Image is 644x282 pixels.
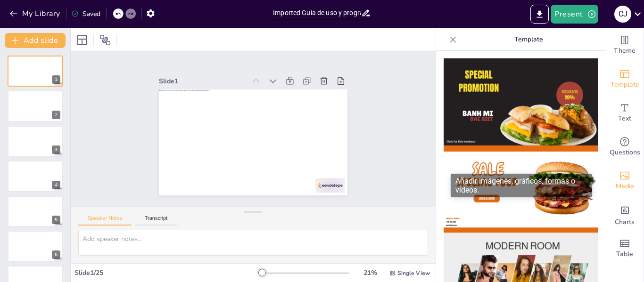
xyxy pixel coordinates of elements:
button: Present [551,5,598,24]
span: Template [611,80,639,90]
div: 3 [52,145,60,154]
div: 4 [52,181,60,189]
span: Position [99,34,111,46]
div: C J [614,6,631,23]
button: C J [614,5,631,24]
div: 1 [52,75,60,84]
div: Get real-time input from your audience [606,130,644,164]
div: Layout [74,32,90,48]
span: Theme [614,46,636,56]
span: Charts [615,217,635,227]
input: Insert title [273,6,361,20]
div: Add ready made slides [606,62,644,96]
button: Speaker Notes [78,215,132,226]
div: 3 [8,126,63,157]
div: Saved [71,9,100,18]
img: thumb-2.png [444,145,598,233]
p: Template [461,28,596,51]
img: thumb-1.png [444,58,598,145]
div: 6 [52,250,60,259]
div: Slide 1 / 25 [74,268,259,277]
span: Media [616,181,634,192]
div: Add images, graphics, shapes or video [606,164,644,198]
div: 6 [8,231,63,262]
button: Add slide [5,33,66,48]
span: Questions [610,147,640,158]
div: Slide 1 [185,43,268,86]
div: 2 [8,90,63,121]
button: My Library [7,6,64,21]
div: 5 [52,216,60,224]
div: 21 % [359,268,381,277]
div: 4 [8,161,63,192]
div: 2 [52,111,60,119]
div: Add text boxes [606,96,644,130]
button: Export to PowerPoint [530,5,549,24]
div: 5 [8,196,63,227]
div: Change the overall theme [606,28,644,62]
span: Text [618,113,631,124]
div: Add charts and graphs [606,198,644,232]
span: Single View [397,269,430,277]
font: Añadir imágenes, gráficos, formas o vídeos. [455,177,575,194]
span: Table [616,249,633,259]
button: Transcript [135,215,177,226]
div: Add a table [606,232,644,266]
div: 1 [8,56,63,87]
